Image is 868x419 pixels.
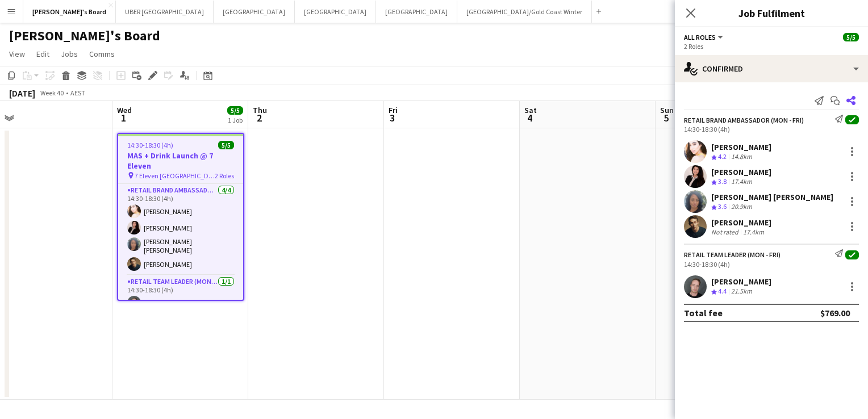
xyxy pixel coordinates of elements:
span: Wed [117,105,132,115]
div: RETAIL Brand Ambassador (Mon - Fri) [684,116,804,124]
span: Edit [36,49,49,59]
div: 14.8km [729,152,754,162]
span: Sun [660,105,674,115]
div: 20.9km [729,202,754,212]
h1: [PERSON_NAME]'s Board [9,27,160,44]
div: [PERSON_NAME] [711,276,771,287]
app-job-card: 14:30-18:30 (4h)5/5MAS + Drink Launch @ 7 Eleven 7 Eleven [GEOGRAPHIC_DATA]2 RolesRETAIL Brand Am... [117,133,244,301]
div: 14:30-18:30 (4h) [684,125,859,133]
button: UBER [GEOGRAPHIC_DATA] [116,1,214,23]
div: [DATE] [9,87,35,99]
div: AEST [70,89,85,97]
span: View [9,49,25,59]
button: [GEOGRAPHIC_DATA] [376,1,457,23]
h3: Job Fulfilment [675,6,868,20]
span: 4.2 [718,152,727,161]
span: 3.6 [718,202,727,211]
app-card-role: RETAIL Brand Ambassador (Mon - Fri)4/414:30-18:30 (4h)[PERSON_NAME][PERSON_NAME][PERSON_NAME] [PE... [118,184,243,275]
button: [GEOGRAPHIC_DATA] [295,1,376,23]
span: 1 [115,111,132,124]
span: Week 40 [37,89,66,97]
div: 17.4km [741,228,766,236]
span: 2 Roles [215,171,234,180]
div: 2 Roles [684,42,859,51]
div: 17.4km [729,177,754,187]
a: View [5,47,30,61]
button: [PERSON_NAME]'s Board [23,1,116,23]
span: 5/5 [843,33,859,41]
span: 4 [523,111,537,124]
span: Thu [253,105,267,115]
div: Confirmed [675,55,868,82]
span: 7 Eleven [GEOGRAPHIC_DATA] [135,171,215,180]
span: Sat [524,105,537,115]
div: Total fee [684,307,723,319]
span: Comms [89,49,115,59]
span: 3.8 [718,177,727,186]
a: Edit [32,47,54,61]
span: Jobs [61,49,78,59]
button: [GEOGRAPHIC_DATA]/Gold Coast Winter [457,1,592,23]
a: Jobs [56,47,82,61]
span: 5/5 [218,141,234,149]
app-card-role: RETAIL Team Leader (Mon - Fri)1/114:30-18:30 (4h)[PERSON_NAME] [118,275,243,314]
span: 14:30-18:30 (4h) [127,141,173,149]
div: 14:30-18:30 (4h) [684,260,859,269]
div: Not rated [711,228,741,236]
span: 5/5 [227,106,243,115]
div: $769.00 [820,307,850,319]
h3: MAS + Drink Launch @ 7 Eleven [118,150,243,171]
span: Fri [389,105,398,115]
button: All roles [684,33,725,41]
div: [PERSON_NAME] [711,142,771,152]
span: 4.4 [718,287,727,295]
a: Comms [85,47,119,61]
div: 21.5km [729,287,754,296]
div: RETAIL Team Leader (Mon - Fri) [684,250,781,259]
div: 1 Job [228,116,243,124]
button: [GEOGRAPHIC_DATA] [214,1,295,23]
div: [PERSON_NAME] [PERSON_NAME] [711,192,833,202]
span: 2 [251,111,267,124]
span: All roles [684,33,716,41]
div: [PERSON_NAME] [711,167,771,177]
span: 3 [387,111,398,124]
div: [PERSON_NAME] [711,217,771,228]
span: 5 [658,111,674,124]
